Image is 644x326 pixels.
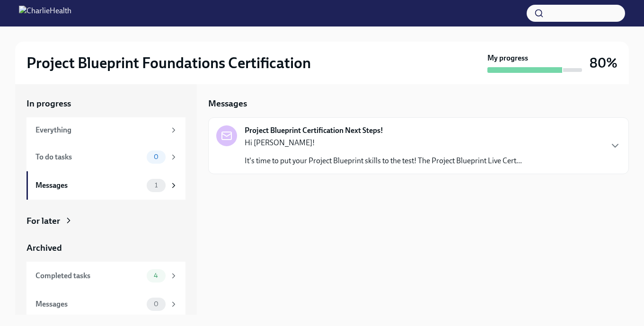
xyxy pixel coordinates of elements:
[26,215,60,227] div: For later
[26,97,185,110] a: In progress
[590,54,618,71] h3: 80%
[26,171,185,200] a: Messages1
[26,215,185,227] a: For later
[26,290,185,318] a: Messages0
[26,242,185,254] a: Archived
[149,182,163,189] span: 1
[35,299,143,309] div: Messages
[26,117,185,143] a: Everything
[35,271,143,281] div: Completed tasks
[35,125,166,135] div: Everything
[148,300,164,308] span: 0
[35,152,143,162] div: To do tasks
[208,97,247,110] h5: Messages
[245,156,522,166] p: It's time to put your Project Blueprint skills to the test! The Project Blueprint Live Cert...
[148,272,164,279] span: 4
[245,125,383,136] strong: Project Blueprint Certification Next Steps!
[35,180,143,191] div: Messages
[487,53,528,63] strong: My progress
[26,143,185,171] a: To do tasks0
[245,138,522,148] p: Hi [PERSON_NAME]!
[26,262,185,290] a: Completed tasks4
[26,53,311,72] h2: Project Blueprint Foundations Certification
[148,153,164,160] span: 0
[19,6,71,21] img: CharlieHealth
